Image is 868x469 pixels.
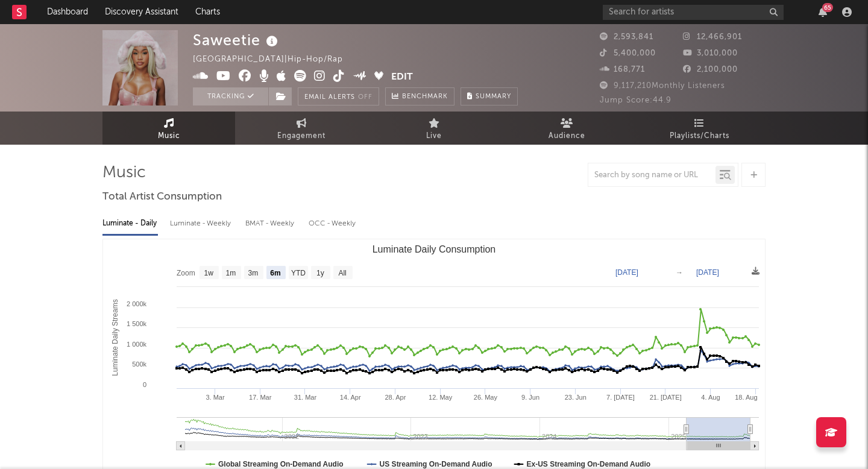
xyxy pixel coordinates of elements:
[158,129,180,143] span: Music
[193,52,357,67] div: [GEOGRAPHIC_DATA] | Hip-Hop/Rap
[102,213,158,234] div: Luminate - Daily
[170,213,233,234] div: Luminate - Weekly
[193,30,281,50] div: Saweetie
[102,190,222,204] span: Total Artist Consumption
[600,33,653,41] span: 2,593,841
[132,360,146,368] text: 500k
[476,93,511,100] span: Summary
[696,268,719,277] text: [DATE]
[565,394,587,401] text: 23. Jun
[600,82,725,90] span: 9,117,210 Monthly Listeners
[549,129,585,143] span: Audience
[309,213,357,234] div: OCC - Weekly
[527,460,651,468] text: Ex-US Streaming On-Demand Audio
[735,394,757,401] text: 18. Aug
[391,70,413,85] button: Edit
[683,49,738,57] span: 3,010,000
[701,394,720,401] text: 4. Aug
[249,394,272,401] text: 17. Mar
[340,394,361,401] text: 14. Apr
[521,394,539,401] text: 9. Jun
[277,129,325,143] span: Engagement
[600,49,656,57] span: 5,400,000
[615,268,638,277] text: [DATE]
[650,394,682,401] text: 21. [DATE]
[819,7,827,17] button: 65
[143,381,146,388] text: 0
[235,112,368,145] a: Engagement
[822,3,833,12] div: 65
[127,300,147,307] text: 2 000k
[683,66,738,74] span: 2,100,000
[218,460,344,468] text: Global Streaming On-Demand Audio
[270,269,280,277] text: 6m
[380,460,492,468] text: US Streaming On-Demand Audio
[338,269,346,277] text: All
[633,112,766,145] a: Playlists/Charts
[588,171,715,180] input: Search by song name or URL
[111,299,119,376] text: Luminate Daily Streams
[429,394,453,401] text: 12. May
[177,269,195,277] text: Zoom
[102,112,235,145] a: Music
[426,129,442,143] span: Live
[193,87,268,105] button: Tracking
[606,394,635,401] text: 7. [DATE]
[603,5,784,20] input: Search for artists
[127,320,147,327] text: 1 500k
[474,394,498,401] text: 26. May
[373,244,496,254] text: Luminate Daily Consumption
[245,213,297,234] div: BMAT - Weekly
[670,129,729,143] span: Playlists/Charts
[368,112,500,145] a: Live
[206,394,225,401] text: 3. Mar
[298,87,379,105] button: Email AlertsOff
[385,87,454,105] a: Benchmark
[316,269,324,277] text: 1y
[600,66,645,74] span: 168,771
[294,394,317,401] text: 31. Mar
[461,87,518,105] button: Summary
[248,269,259,277] text: 3m
[204,269,214,277] text: 1w
[291,269,306,277] text: YTD
[500,112,633,145] a: Audience
[226,269,236,277] text: 1m
[385,394,406,401] text: 28. Apr
[358,94,373,101] em: Off
[683,33,742,41] span: 12,466,901
[402,90,448,104] span: Benchmark
[127,341,147,348] text: 1 000k
[676,268,683,277] text: →
[600,96,671,104] span: Jump Score: 44.9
